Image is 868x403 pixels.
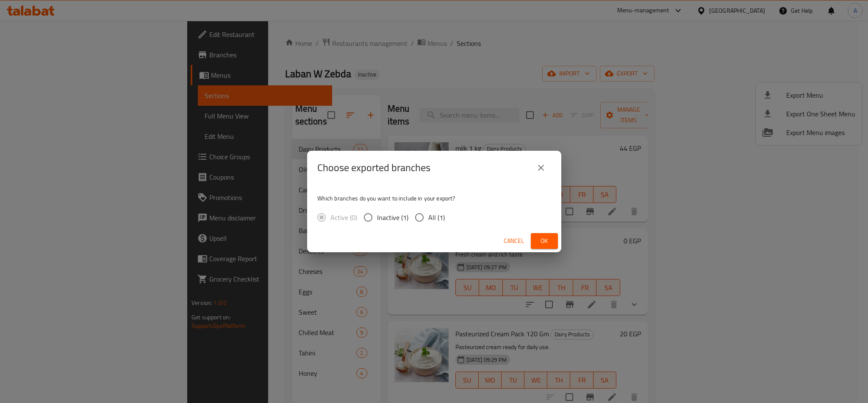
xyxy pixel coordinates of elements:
[531,233,558,249] button: Ok
[317,194,551,203] p: Which branches do you want to include in your export?
[317,161,430,175] h2: Choose exported branches
[377,212,408,223] span: Inactive (1)
[538,236,551,246] span: Ok
[428,212,445,223] span: All (1)
[500,233,527,249] button: Cancel
[504,236,524,246] span: Cancel
[531,158,551,178] button: close
[330,212,357,223] span: Active (0)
